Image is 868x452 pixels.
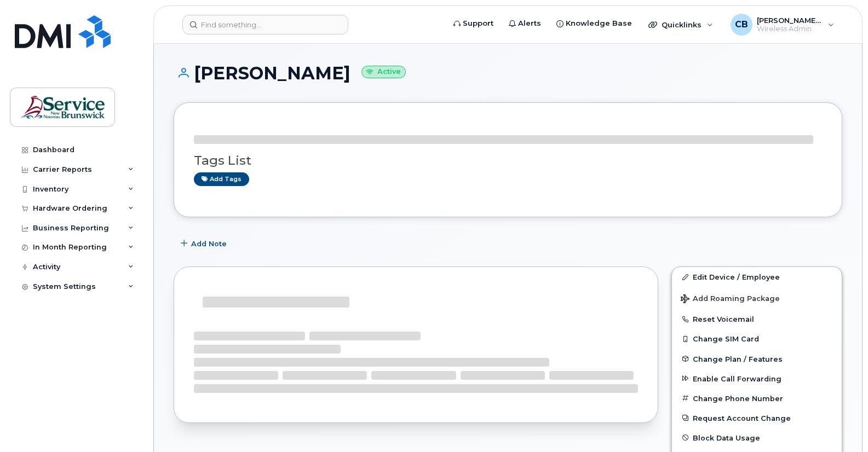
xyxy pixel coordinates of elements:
button: Change Phone Number [672,389,842,408]
span: Change Plan / Features [693,355,783,363]
button: Reset Voicemail [672,309,842,329]
span: Enable Call Forwarding [693,374,781,383]
button: Change Plan / Features [672,349,842,369]
a: Edit Device / Employee [672,267,842,287]
button: Add Roaming Package [672,287,842,309]
button: Change SIM Card [672,329,842,349]
h1: [PERSON_NAME] [174,63,842,83]
button: Block Data Usage [672,428,842,448]
span: Add Roaming Package [681,294,780,305]
small: Active [361,66,406,78]
button: Request Account Change [672,408,842,428]
button: Enable Call Forwarding [672,369,842,389]
span: Add Note [191,239,227,249]
a: Add tags [194,172,249,186]
button: Add Note [174,234,236,253]
h3: Tags List [194,154,822,167]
